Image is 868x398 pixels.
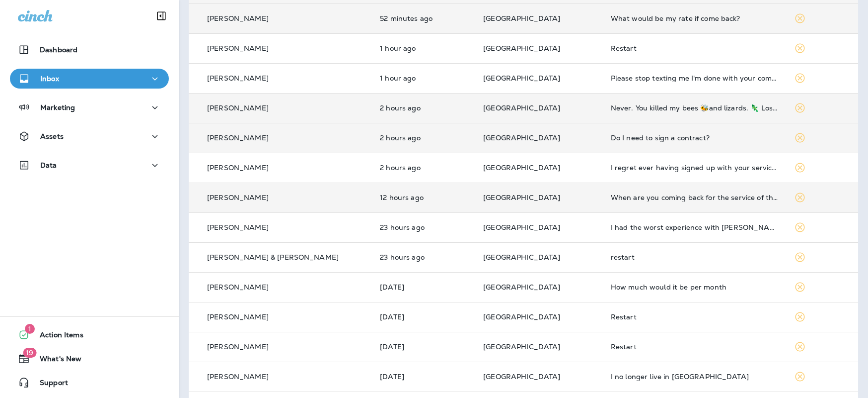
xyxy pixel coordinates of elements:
button: Inbox [10,69,169,89]
p: Sep 8, 2025 09:06 AM [380,373,467,381]
p: [PERSON_NAME] [207,164,269,172]
p: [PERSON_NAME] [207,14,269,22]
div: What would be my rate if come back? [611,14,778,22]
p: Assets [40,132,64,140]
span: [GEOGRAPHIC_DATA] [483,193,560,202]
span: 1 [25,324,35,334]
p: Inbox [40,75,59,83]
div: When are you coming back for the service of the spider's web? It's been a month and I haven't hea... [611,194,778,201]
span: [GEOGRAPHIC_DATA] [483,74,560,83]
button: Marketing [10,98,169,117]
span: [GEOGRAPHIC_DATA] [483,103,560,112]
p: [PERSON_NAME] [207,74,269,82]
div: How much would it be per month [611,283,778,291]
p: Sep 9, 2025 10:01 AM [380,14,467,22]
span: [GEOGRAPHIC_DATA] [483,223,560,232]
span: [GEOGRAPHIC_DATA] [483,342,560,351]
p: [PERSON_NAME] [207,283,269,291]
p: [PERSON_NAME] & [PERSON_NAME] [207,253,339,261]
span: [GEOGRAPHIC_DATA] [483,133,560,142]
div: Please stop texting me I'm done with your company [611,74,778,82]
p: Sep 8, 2025 11:19 AM [380,253,467,261]
p: [PERSON_NAME] [207,343,269,351]
div: Restart [611,343,778,351]
button: 1Action Items [10,325,169,345]
button: Data [10,155,169,175]
button: 19What's New [10,349,169,369]
p: Sep 8, 2025 09:24 AM [380,313,467,321]
p: [PERSON_NAME] [207,373,269,381]
span: Action Items [30,331,83,343]
p: Sep 8, 2025 10:04 AM [380,283,467,291]
p: Sep 9, 2025 09:32 AM [380,74,467,82]
button: Collapse Sidebar [147,6,175,26]
button: Assets [10,126,169,146]
button: Dashboard [10,40,169,60]
div: Restart [611,313,778,321]
div: Never. You killed my bees 🐝and lizards. 🦎 Lose my number [611,104,778,112]
span: [GEOGRAPHIC_DATA] [483,253,560,262]
span: Support [30,379,68,391]
p: Sep 8, 2025 09:23 AM [380,343,467,351]
span: [GEOGRAPHIC_DATA] [483,312,560,321]
p: [PERSON_NAME] [207,104,269,112]
span: 19 [23,348,36,358]
div: I regret ever having signed up with your service. Total ripoff. [611,164,778,172]
p: [PERSON_NAME] [207,44,269,52]
span: [GEOGRAPHIC_DATA] [483,14,560,23]
div: Restart [611,44,778,52]
p: Marketing [40,103,75,111]
div: Do I need to sign a contract? [611,134,778,142]
p: [PERSON_NAME] [207,223,269,231]
p: [PERSON_NAME] [207,134,269,142]
p: Sep 9, 2025 08:39 AM [380,164,467,172]
p: Dashboard [40,46,77,54]
div: I had the worst experience with moxie. The associate who came to my door lied to me. The customer... [611,223,778,231]
button: Support [10,373,169,393]
div: I no longer live in CA [611,373,778,381]
p: Sep 9, 2025 09:39 AM [380,44,467,52]
p: Data [40,161,57,169]
span: [GEOGRAPHIC_DATA] [483,283,560,292]
span: [GEOGRAPHIC_DATA] [483,372,560,381]
p: Sep 9, 2025 08:51 AM [380,104,467,112]
p: Sep 8, 2025 11:51 AM [380,223,467,231]
p: [PERSON_NAME] [207,313,269,321]
div: restart [611,253,778,261]
p: [PERSON_NAME] [207,194,269,201]
span: [GEOGRAPHIC_DATA] [483,163,560,172]
p: Sep 9, 2025 08:43 AM [380,134,467,142]
span: What's New [30,355,81,367]
p: Sep 8, 2025 10:06 PM [380,194,467,201]
span: [GEOGRAPHIC_DATA] [483,44,560,53]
